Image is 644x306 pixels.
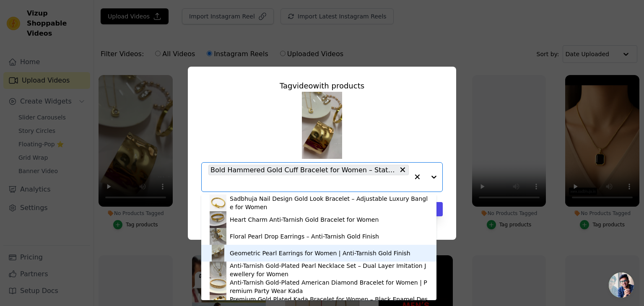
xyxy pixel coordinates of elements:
div: Heart Charm Anti-Tarnish Gold Bracelet for Women [230,215,379,224]
span: Bold Hammered Gold Cuff Bracelet for Women – Statement Designer Jewellery | Anti-Tarnish [210,165,397,175]
div: Sadbhuja Nail Design Gold Look Bracelet – Adjustable Luxury Bangle for Women [230,194,428,211]
div: Tag video with products [201,80,443,92]
img: product thumbnail [210,245,226,262]
div: Floral Pearl Drop Earrings – Anti-Tarnish Gold Finish [230,232,379,241]
div: Geometric Pearl Earrings for Women | Anti-Tarnish Gold Finish [230,249,410,257]
img: product thumbnail [210,262,226,278]
img: reel-preview-gmxx5j-iy.myshopify.com-3656052455885333384_75013789597.jpeg [302,92,342,159]
img: product thumbnail [210,278,226,295]
a: Open chat [609,272,634,298]
img: product thumbnail [210,211,226,228]
img: product thumbnail [210,228,226,245]
div: Anti-Tarnish Gold-Plated Pearl Necklace Set – Dual Layer Imitation Jewellery for Women [230,262,428,278]
div: Anti-Tarnish Gold-Plated American Diamond Bracelet for Women | Premium Party Wear Kada [230,278,428,295]
img: product thumbnail [210,194,226,211]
